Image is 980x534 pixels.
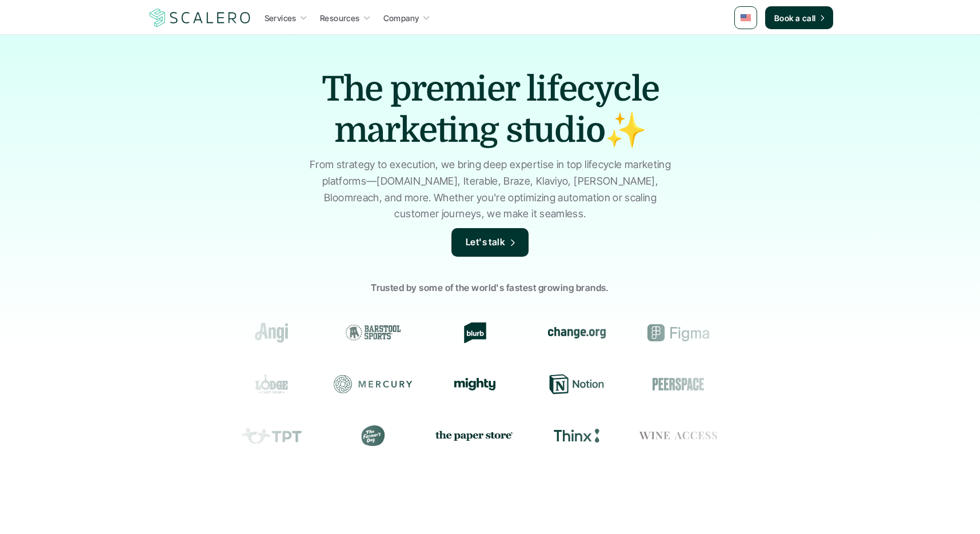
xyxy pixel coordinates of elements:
h1: The premier lifecycle marketing studio✨ [290,69,690,151]
div: Teachers Pay Teachers [232,425,311,446]
div: Wine Access [639,425,718,446]
div: The Farmer's Dog [334,425,413,446]
div: Prose [741,425,819,446]
div: change.org [537,322,616,343]
p: Services [265,12,297,24]
div: Lodge Cast Iron [232,374,311,394]
img: Scalero company logo [147,7,253,29]
p: Resources [320,12,360,24]
p: Company [383,12,419,24]
a: Scalero company logo [147,7,253,28]
a: Let's talk [451,228,529,257]
div: Barstool [334,322,413,343]
div: Mercury [334,374,413,394]
img: Groome [753,326,807,340]
div: Thinx [537,425,616,446]
div: Blurb [435,322,514,343]
div: Peerspace [639,374,718,394]
a: Book a call [765,6,833,29]
div: Angi [232,322,311,343]
img: the paper store [435,428,514,443]
p: Let's talk [466,235,506,250]
div: Resy [741,374,819,394]
p: Book a call [774,12,816,24]
div: Notion [537,374,616,394]
div: Mighty Networks [435,378,514,390]
p: From strategy to execution, we bring deep expertise in top lifecycle marketing platforms—[DOMAIN_... [305,157,676,222]
div: Figma [639,322,718,343]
